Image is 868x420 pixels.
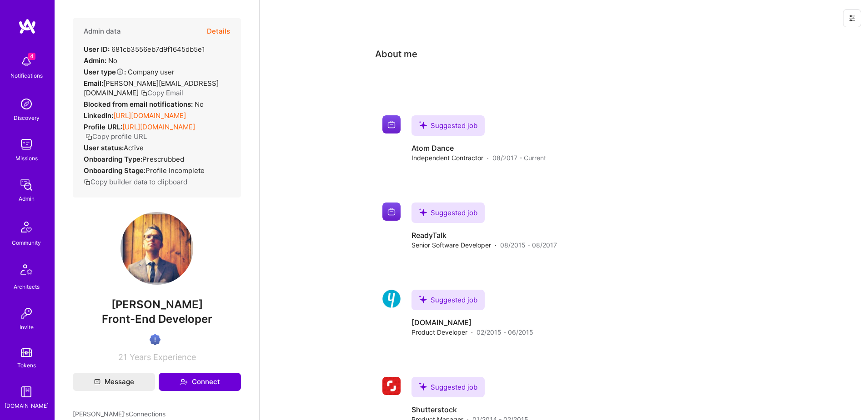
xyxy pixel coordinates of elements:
[17,361,36,370] div: Tokens
[15,260,37,282] img: Architects
[73,298,241,311] span: [PERSON_NAME]
[18,18,36,35] img: logo
[17,304,35,322] img: Invite
[419,121,427,129] i: icon SuggestedTeams
[411,153,483,163] span: Independent Contractor
[84,79,219,97] span: [PERSON_NAME][EMAIL_ADDRESS][DOMAIN_NAME]
[85,133,92,140] i: icon Copy
[124,143,144,152] span: Active
[84,56,117,65] div: No
[94,379,100,385] i: icon Mail
[84,68,126,76] strong: User type :
[84,123,122,131] strong: Profile URL:
[10,71,43,80] div: Notifications
[84,166,146,175] strong: Onboarding Stage:
[120,212,193,285] img: User Avatar
[477,327,533,337] span: 02/2015 - 06/2015
[411,317,533,327] h4: [DOMAIN_NAME]
[113,111,186,120] a: [URL][DOMAIN_NAME]
[84,177,187,187] button: Copy builder data to clipboard
[419,295,427,303] i: icon SuggestedTeams
[17,135,35,153] img: teamwork
[17,53,35,71] img: bell
[180,378,188,386] i: icon Connect
[84,67,175,77] div: Company user
[20,322,34,332] div: Invite
[84,143,124,152] strong: User status:
[411,115,485,136] div: Suggested job
[382,377,401,395] img: Company logo
[84,44,205,54] div: 681cb3556eb7d9f1645db5e1
[17,176,35,194] img: admin teamwork
[15,216,37,238] img: Community
[411,290,485,310] div: Suggested job
[84,100,195,109] strong: Blocked from email notifications:
[73,373,155,391] button: Message
[411,377,485,397] div: Suggested job
[84,179,90,186] i: icon Copy
[84,45,110,54] strong: User ID:
[21,348,32,357] img: tokens
[419,382,427,390] i: icon SuggestedTeams
[382,290,401,308] img: Company logo
[19,194,35,203] div: Admin
[84,56,106,65] strong: Admin:
[17,95,35,113] img: discovery
[411,327,467,337] span: Product Developer
[84,99,204,109] div: No
[382,115,401,133] img: Company logo
[411,240,491,250] span: Senior Software Developer
[84,111,113,120] strong: LinkedIn:
[207,18,230,44] button: Details
[14,113,40,123] div: Discovery
[150,334,161,345] img: High Potential User
[14,282,40,292] div: Architects
[159,373,241,391] button: Connect
[471,327,473,337] span: ·
[84,155,142,163] strong: Onboarding Type:
[140,90,147,97] i: icon Copy
[28,53,35,60] span: 4
[495,240,497,250] span: ·
[375,47,417,61] div: About me
[15,153,38,163] div: Missions
[411,230,557,240] h4: ReadyTalk
[411,203,485,223] div: Suggested job
[85,132,147,141] button: Copy profile URL
[142,155,184,163] span: prescrubbed
[500,240,557,250] span: 08/2015 - 08/2017
[5,401,49,410] div: [DOMAIN_NAME]
[130,352,196,362] span: Years Experience
[116,68,124,76] i: Help
[382,203,401,221] img: Company logo
[411,143,546,153] h4: Atom Dance
[146,166,205,175] span: Profile Incomplete
[419,208,427,216] i: icon SuggestedTeams
[17,383,35,401] img: guide book
[492,153,546,163] span: 08/2017 - Current
[12,238,41,247] div: Community
[487,153,489,163] span: ·
[140,88,183,98] button: Copy Email
[102,312,212,326] span: Front-End Developer
[411,405,528,415] h4: Shutterstock
[73,409,166,419] span: [PERSON_NAME]'s Connections
[84,79,103,88] strong: Email:
[84,27,121,35] h4: Admin data
[118,352,127,362] span: 21
[122,123,195,131] a: [URL][DOMAIN_NAME]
